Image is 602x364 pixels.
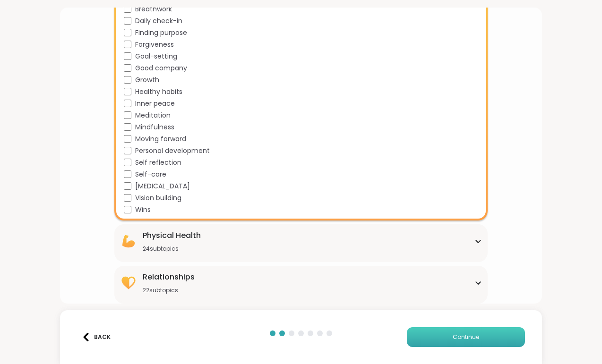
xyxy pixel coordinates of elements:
div: 22 subtopics [143,287,195,294]
span: Daily check-in [135,16,182,26]
div: 24 subtopics [143,245,201,253]
span: Meditation [135,110,171,120]
span: Moving forward [135,134,186,144]
button: Back [77,327,115,347]
span: Self reflection [135,158,181,168]
div: Relationships [143,271,195,283]
span: Wins [135,205,151,215]
span: Vision building [135,193,181,203]
button: Continue [407,327,525,347]
span: Inner peace [135,99,175,109]
span: Healthy habits [135,87,182,97]
span: [MEDICAL_DATA] [135,181,190,191]
span: Personal development [135,146,210,156]
span: Good company [135,63,187,73]
span: Continue [453,333,479,341]
span: Goal-setting [135,51,177,61]
div: Physical Health [143,230,201,241]
span: Self-care [135,169,166,179]
span: Growth [135,75,159,85]
span: Breathwork [135,4,172,14]
div: Back [82,333,111,341]
span: Finding purpose [135,28,187,38]
span: Mindfulness [135,122,174,132]
span: Forgiveness [135,40,174,50]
